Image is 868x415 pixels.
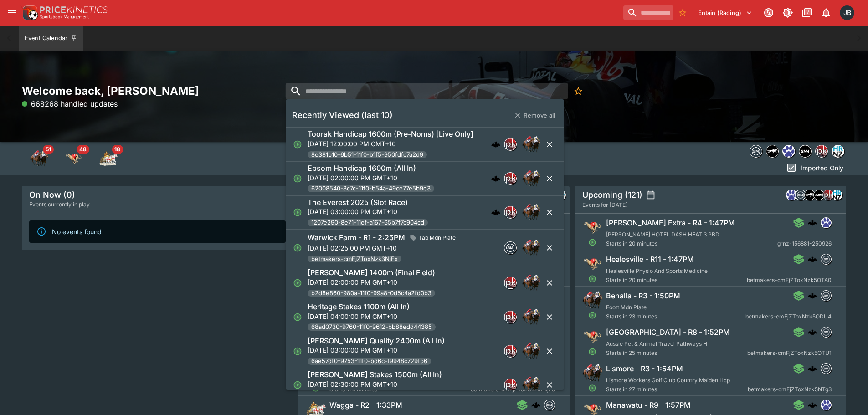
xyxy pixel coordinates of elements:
svg: Open [293,140,302,149]
span: betmakers-cmFjZToxNzk5OTU1 [747,348,832,358]
img: logo-cerberus.svg [808,255,817,264]
h6: [PERSON_NAME] Stakes 1500m (All In) [308,370,442,379]
h6: Toorak Handicap 1600m (Pre-Noms) [Live Only] [308,129,473,139]
svg: Open [588,275,596,283]
div: pricekinetics [504,345,517,358]
span: Aussie Pet & Animal Travel Pathways H [606,340,707,347]
p: Imported Only [801,163,843,173]
div: Greyhound Racing [65,149,83,168]
div: pricekinetics [504,277,517,289]
svg: Open [293,278,302,287]
span: betmakers-cmFjZToxODAwNjE5 [471,385,555,394]
p: [DATE] 02:00:00 PM GMT+10 [308,173,434,183]
button: Connected to PK [760,5,777,21]
img: horse_racing.png [522,308,540,326]
span: Starts in 3 minutes [329,385,471,394]
div: cerberus [491,174,500,183]
h2: Welcome back, [PERSON_NAME] [22,84,293,98]
img: grnz.png [786,190,796,200]
img: pricekinetics.png [823,190,833,200]
img: horse_racing.png [522,169,540,188]
div: pricekinetics [822,190,833,200]
button: Documentation [799,5,815,21]
button: open drawer [4,5,20,21]
div: cerberus [808,218,817,227]
div: cerberus [491,140,500,149]
div: cerberus [808,364,817,373]
div: betmakers [544,400,555,410]
div: pricekinetics [504,311,517,323]
input: search [286,83,568,99]
div: nztr [766,145,779,158]
svg: Open [293,380,302,389]
img: horse_racing.png [522,239,540,257]
h6: Healesville - R11 - 1:47PM [606,255,694,264]
div: grnz [786,190,797,200]
button: Event Calendar [19,26,83,51]
img: logo-cerberus.svg [808,291,817,300]
div: betmakers [821,363,832,374]
img: horse_racing.png [522,274,540,292]
span: Foott Mdn Plate [606,304,647,311]
div: cerberus [808,291,817,300]
div: samemeetingmulti [799,145,812,158]
div: betmakers [821,254,832,265]
span: Tab Mdn Plate [415,233,459,242]
div: pricekinetics [504,172,517,185]
span: betmakers-cmFjZToxNzk3NjEx [308,255,401,264]
h6: Lismore - R3 - 1:54PM [606,364,683,374]
div: grnz [821,400,832,410]
img: logo-cerberus.svg [491,208,500,217]
img: pricekinetics.png [504,345,516,357]
div: Event type filters [748,142,846,160]
button: Josh Brown [837,3,857,23]
div: pricekinetics [504,206,517,219]
svg: Open [312,384,320,392]
img: logo-cerberus.svg [491,174,500,183]
img: logo-cerberus.svg [808,400,817,410]
div: betmakers [504,241,517,254]
img: horse_racing.png [522,376,540,394]
p: [DATE] 12:00:00 PM GMT+10 [308,139,473,149]
button: No Bookmarks [570,83,586,99]
h6: [PERSON_NAME] Quality 2400m (All In) [308,336,445,346]
div: hrnz [832,145,844,158]
img: greyhound_racing.png [582,327,602,347]
img: betmakers.png [544,400,555,410]
div: betmakers [821,327,832,338]
p: 668268 handled updates [22,98,118,109]
p: [DATE] 02:00:00 PM GMT+10 [308,277,435,287]
div: cerberus [808,255,817,264]
img: pricekinetics.png [504,277,516,289]
img: horse_racing.png [522,203,540,221]
h6: Epsom Handicap 1600m (All In) [308,164,416,173]
button: settings [646,190,655,200]
img: betmakers.png [504,242,516,254]
img: betmakers.png [750,145,762,157]
img: pricekinetics.png [816,145,827,157]
img: betmakers.png [821,291,831,301]
div: Harness Racing [99,149,118,168]
div: Josh Brown [840,5,854,20]
div: hrnz [832,190,842,200]
svg: Open [293,313,302,322]
img: betmakers.png [821,254,831,264]
span: 6ae57df0-9753-11f0-bd6c-f9948c729fb6 [308,357,431,366]
img: pricekinetics.png [504,173,516,184]
button: Select Tenant [693,5,758,20]
img: nztr.png [805,190,815,200]
span: Healesville Physio And Sports Medicine [606,267,708,274]
p: [DATE] 02:25:00 PM GMT+10 [308,243,459,253]
h6: Warwick Farm - R1 - 2:25PM [308,233,405,242]
img: nztr.png [766,145,778,157]
img: betmakers.png [821,327,831,337]
img: horse_racing.png [522,342,540,360]
span: 18 [112,145,123,154]
span: Starts in 20 minutes [606,276,747,285]
button: No Bookmarks [675,5,690,20]
span: 62008540-8c7c-11f0-b54a-49ce77e5b9e3 [308,184,434,193]
svg: Open [293,208,302,217]
h6: Manawatu - R9 - 1:57PM [606,400,691,410]
span: b2d8e860-980a-11f0-99a8-0d5c4a2fd0b3 [308,289,435,298]
span: Starts in 20 minutes [606,239,777,248]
